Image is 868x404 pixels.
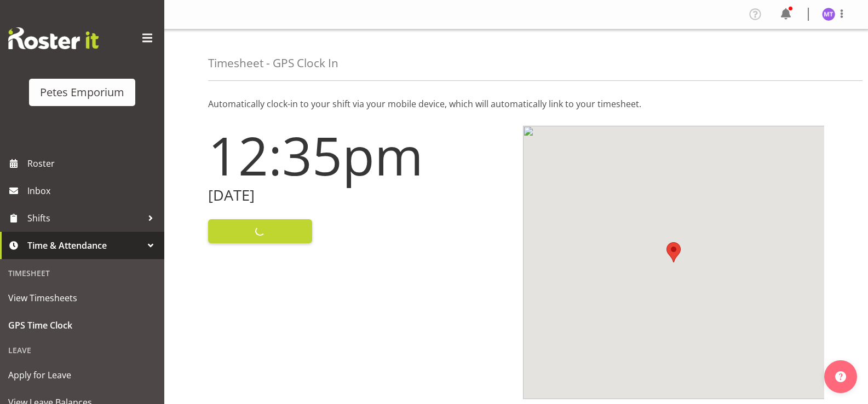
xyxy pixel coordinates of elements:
[835,371,846,382] img: help-xxl-2.png
[27,210,142,226] span: Shifts
[3,262,162,284] div: Timesheet
[8,27,99,49] img: Rosterit website logo
[3,361,162,389] a: Apply for Leave
[822,8,835,21] img: mya-taupawa-birkhead5814.jpg
[40,84,124,101] div: Petes Emporium
[8,290,156,306] span: View Timesheets
[208,187,510,204] h2: [DATE]
[27,155,159,172] span: Roster
[3,312,162,339] a: GPS Time Clock
[3,339,162,361] div: Leave
[8,367,156,383] span: Apply for Leave
[208,126,510,185] h1: 12:35pm
[208,97,824,110] p: Automatically clock-in to your shift via your mobile device, which will automatically link to you...
[8,317,156,333] span: GPS Time Clock
[27,183,159,199] span: Inbox
[208,57,338,69] h4: Timesheet - GPS Clock In
[3,284,162,312] a: View Timesheets
[27,237,142,254] span: Time & Attendance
